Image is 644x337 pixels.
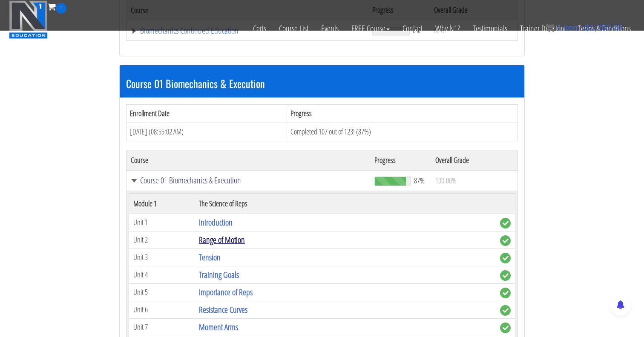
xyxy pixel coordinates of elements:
span: 87% [414,176,425,185]
span: complete [500,270,511,281]
td: Unit 7 [129,318,195,336]
td: Unit 2 [129,231,195,248]
td: Completed 107 out of 123! (87%) [287,123,517,141]
a: Testimonials [466,14,514,43]
a: Resistance Curves [199,304,247,315]
span: complete [500,305,511,316]
td: Unit 6 [129,301,195,318]
a: Why N1? [429,14,466,43]
th: Overall Grade [431,150,518,170]
span: complete [500,253,511,263]
span: complete [500,323,511,333]
a: Introduction [199,217,233,228]
a: Importance of Reps [199,286,253,298]
a: 1 [48,1,66,12]
a: Training Goals [199,269,239,280]
a: Course List [273,14,315,43]
th: Progress [287,105,517,123]
a: Contact [396,14,429,43]
a: Tension [199,251,221,263]
a: Events [315,14,345,43]
a: Terms & Conditions [572,14,637,43]
span: complete [500,218,511,228]
span: complete [500,288,511,298]
span: item: [564,23,582,32]
h3: Course 01 Biomechanics & Execution [126,78,518,89]
a: FREE Course [345,14,396,43]
span: 1 [56,3,66,14]
th: Progress [370,150,431,170]
td: Unit 4 [129,266,195,283]
td: Unit 5 [129,283,195,301]
th: The Science of Reps [195,193,496,214]
td: [DATE] (08:55:02 AM) [126,123,287,141]
a: Moment Arms [199,321,238,333]
th: Module 1 [129,193,195,214]
bdi: 1,250.00 [585,23,623,32]
td: Unit 3 [129,248,195,266]
span: complete [500,235,511,246]
img: n1-education [9,0,48,39]
th: Course [126,150,370,170]
th: Enrollment Date [126,105,287,123]
a: Range of Motion [199,234,245,246]
td: Unit 1 [129,214,195,231]
a: Certs [247,14,273,43]
a: Trainer Directory [514,14,572,43]
img: icon11.png [546,23,555,32]
a: Course 01 Biomechanics & Execution [131,176,366,185]
span: 1 [557,23,561,32]
a: 1 item: $1,250.00 [546,23,623,32]
span: $ [585,23,589,32]
td: 100.00% [431,170,518,191]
